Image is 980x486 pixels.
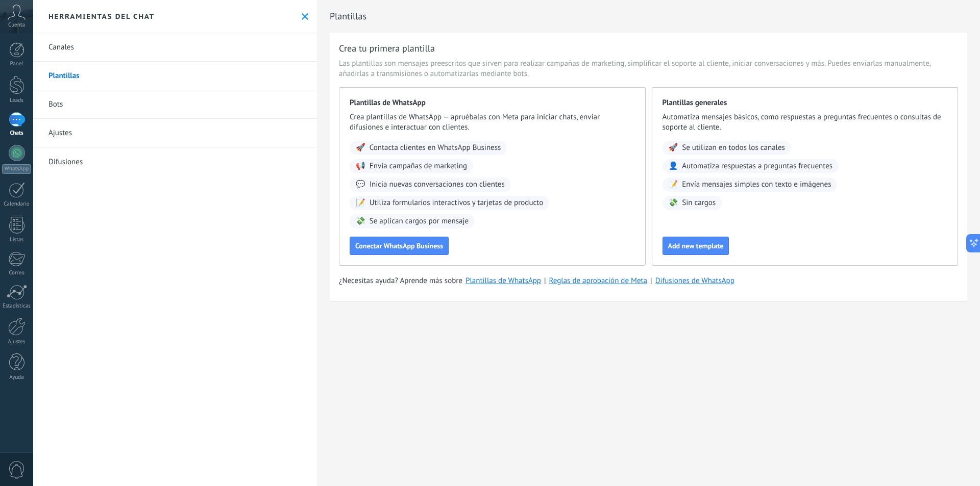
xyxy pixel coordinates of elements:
span: 📝 [669,180,678,190]
a: Ajustes [33,119,317,147]
div: Ayuda [2,374,32,381]
div: Calendario [2,201,32,208]
span: 🚀 [356,143,365,153]
span: Plantillas de WhatsApp [350,98,635,108]
span: Automatiza mensajes básicos, como respuestas a preguntas frecuentes o consultas de soporte al cli... [663,112,948,133]
span: 📢 [356,161,365,171]
span: Se utilizan en todos los canales [682,143,785,153]
button: Conectar WhatsApp Business [350,237,449,255]
span: Se aplican cargos por mensaje [370,216,469,226]
span: 👤 [669,161,678,171]
div: WhatsApp [2,164,31,174]
span: Cuenta [8,22,25,29]
div: Correo [2,270,32,276]
span: Envía mensajes simples con texto e imágenes [682,180,831,190]
h3: Crea tu primera plantilla [339,42,435,55]
span: Automatiza respuestas a preguntas frecuentes [682,161,832,171]
span: 💸 [356,216,365,226]
a: Plantillas de WhatsApp [465,276,541,286]
span: Las plantillas son mensajes preescritos que sirven para realizar campañas de marketing, simplific... [339,59,958,79]
a: Difusiones [33,147,317,176]
div: Listas [2,237,32,243]
span: 🚀 [669,143,678,153]
a: Bots [33,90,317,119]
button: Add new template [663,237,729,255]
span: Inicia nuevas conversaciones con clientes [370,180,505,190]
span: 💸 [669,198,678,208]
span: Crea plantillas de WhatsApp — apruébalas con Meta para iniciar chats, enviar difusiones e interac... [350,112,635,133]
span: Conectar WhatsApp Business [355,242,443,249]
div: Chats [2,130,32,137]
div: Ajustes [2,339,32,345]
span: Contacta clientes en WhatsApp Business [370,143,501,153]
a: Plantillas [33,62,317,90]
h2: Herramientas del chat [48,12,155,21]
span: Add new template [668,242,724,249]
div: Leads [2,97,32,104]
a: Difusiones de WhatsApp [655,276,734,286]
h2: Plantillas [330,6,967,27]
div: Panel [2,61,32,67]
span: Sin cargos [682,198,716,208]
span: ¿Necesitas ayuda? Aprende más sobre [339,276,462,286]
span: Plantillas generales [663,98,948,108]
span: Utiliza formularios interactivos y tarjetas de producto [370,198,544,208]
span: Envía campañas de marketing [370,161,467,171]
a: Canales [33,33,317,62]
div: Estadísticas [2,303,32,310]
span: 📝 [356,198,365,208]
div: | | [339,276,958,286]
a: Reglas de aprobación de Meta [549,276,648,286]
span: 💬 [356,180,365,190]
